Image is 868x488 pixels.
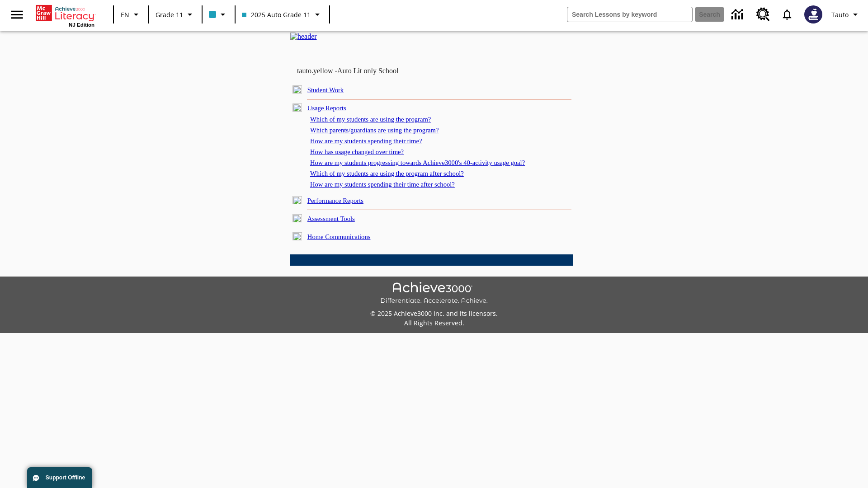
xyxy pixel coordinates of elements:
div: Home [36,3,94,28]
img: Achieve3000 Differentiate Accelerate Achieve [380,282,488,305]
img: plus.gif [292,232,302,240]
img: header [290,33,317,41]
button: Select a new avatar [799,3,828,26]
button: Support Offline [27,467,92,488]
a: Usage Reports [307,104,346,112]
img: Avatar [804,5,822,23]
input: search field [567,7,692,22]
span: Grade 11 [156,10,183,19]
a: How are my students spending their time after school? [310,181,455,188]
a: Resource Center, Will open in new tab [751,2,775,27]
a: Which of my students are using the program after school? [310,170,464,177]
td: tauto.yellow - [297,67,463,75]
img: plus.gif [292,214,302,222]
a: Home Communications [307,233,371,240]
button: Profile/Settings [828,6,864,23]
button: Language: EN, Select a language [117,6,146,23]
a: How are my students spending their time? [310,137,422,145]
a: Data Center [726,2,751,27]
img: minus.gif [292,103,302,112]
button: Grade: Grade 11, Select a grade [152,6,199,23]
img: plus.gif [292,85,302,94]
a: Performance Reports [307,197,363,204]
span: EN [121,10,129,19]
span: NJ Edition [69,22,94,28]
a: How has usage changed over time? [310,148,404,155]
span: 2025 Auto Grade 11 [242,10,311,19]
img: plus.gif [292,196,302,204]
a: Assessment Tools [307,215,355,222]
nobr: Auto Lit only School [337,67,399,75]
a: Student Work [307,86,344,94]
span: Support Offline [46,474,85,481]
a: How are my students progressing towards Achieve3000's 40-activity usage goal? [310,159,525,166]
a: Which of my students are using the program? [310,116,431,123]
a: Which parents/guardians are using the program? [310,127,439,134]
a: Notifications [775,3,799,26]
button: Class color is light blue. Change class color [205,6,232,23]
button: Open side menu [4,1,30,28]
span: Tauto [831,10,849,19]
button: Class: 2025 Auto Grade 11, Select your class [238,6,326,23]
